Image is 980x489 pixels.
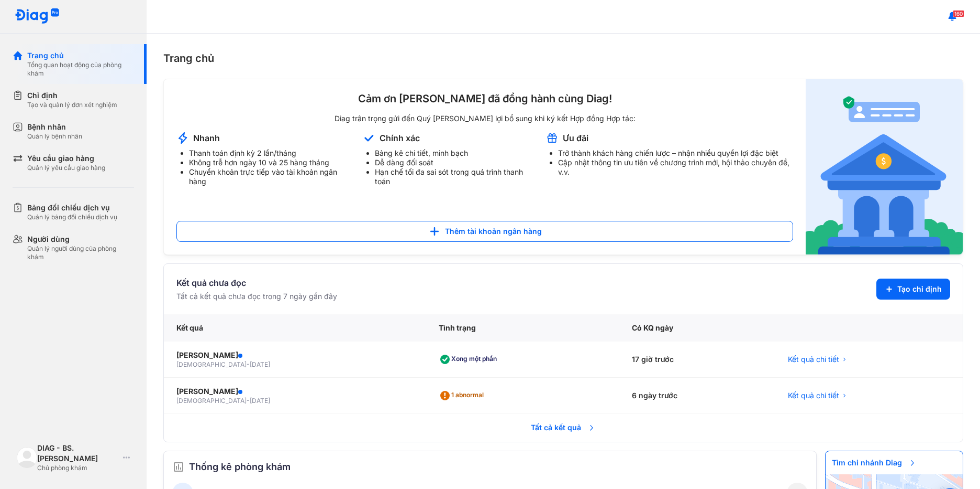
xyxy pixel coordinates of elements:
button: Thêm tài khoản ngân hàng [176,221,793,242]
span: [DEMOGRAPHIC_DATA] [176,360,247,368]
button: Tạo chỉ định [876,279,950,300]
div: Trang chủ [163,50,963,66]
div: Quản lý người dùng của phòng khám [27,244,134,261]
span: - [247,397,250,405]
li: Hạn chế tối đa sai sót trong quá trình thanh toán [375,167,533,186]
img: logo [15,8,60,25]
span: - [247,360,250,368]
div: DIAG - BS. [PERSON_NAME] [37,443,119,464]
div: Có KQ ngày [619,314,775,342]
div: Chính xác [380,132,420,144]
span: [DATE] [250,360,270,368]
div: Chỉ định [27,90,117,101]
div: Quản lý bệnh nhân [27,132,82,141]
div: Tình trạng [426,314,619,342]
li: Thanh toán định kỳ 2 lần/tháng [189,148,350,158]
span: Tạo chỉ định [897,284,942,294]
div: 17 giờ trước [619,342,775,378]
img: account-announcement [545,132,559,144]
div: Ưu đãi [563,132,588,144]
li: Trở thành khách hàng chiến lược – nhận nhiều quyền lợi đặc biệt [558,148,793,158]
div: Tạo và quản lý đơn xét nghiệm [27,101,117,109]
div: [PERSON_NAME] [176,350,414,360]
div: Bảng đối chiếu dịch vụ [27,203,117,213]
span: Thống kê phòng khám [189,460,291,474]
img: account-announcement [362,132,375,144]
div: [PERSON_NAME] [176,386,414,397]
li: Cập nhật thông tin ưu tiên về chương trình mới, hội thảo chuyên đề, v.v. [558,158,793,177]
div: Người dùng [27,234,134,244]
div: Yêu cầu giao hàng [27,153,105,164]
img: logo [17,447,37,467]
span: Tất cả kết quả [525,416,602,439]
img: account-announcement [176,132,189,144]
li: Không trễ hơn ngày 10 và 25 hàng tháng [189,158,350,167]
div: Kết quả [164,314,426,342]
div: Tất cả kết quả chưa đọc trong 7 ngày gần đây [176,291,337,302]
span: [DEMOGRAPHIC_DATA] [176,397,247,405]
div: Bệnh nhân [27,122,82,132]
div: Cảm ơn [PERSON_NAME] đã đồng hành cùng Diag! [176,92,793,105]
img: account-announcement [806,79,963,254]
div: Trang chủ [27,50,134,61]
div: Quản lý yêu cầu giao hàng [27,164,105,172]
span: Kết quả chi tiết [788,354,839,365]
div: Diag trân trọng gửi đến Quý [PERSON_NAME] lợi bổ sung khi ký kết Hợp đồng Hợp tác: [176,114,793,123]
div: 6 ngày trước [619,378,775,414]
div: Nhanh [193,132,220,144]
div: Kết quả chưa đọc [176,277,337,289]
span: Tìm chi nhánh Diag [826,451,923,474]
li: Dễ dàng đối soát [375,158,533,167]
div: Tổng quan hoạt động của phòng khám [27,61,134,78]
li: Bảng kê chi tiết, minh bạch [375,148,533,158]
img: order.5a6da16c.svg [172,461,185,473]
span: Kết quả chi tiết [788,390,839,401]
div: Xong một phần [439,351,501,368]
span: 160 [953,10,964,17]
div: 1 abnormal [439,387,488,404]
li: Chuyển khoản trực tiếp vào tài khoản ngân hàng [189,167,350,186]
div: Chủ phòng khám [37,464,119,472]
div: Quản lý bảng đối chiếu dịch vụ [27,213,117,221]
span: [DATE] [250,397,270,405]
